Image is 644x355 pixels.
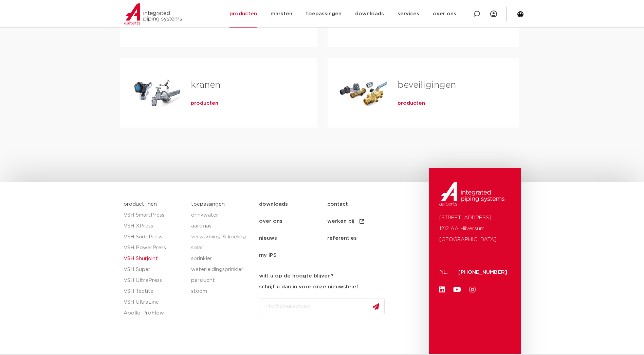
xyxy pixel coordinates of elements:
a: sprinkler [191,253,252,264]
strong: schrijf u dan in voor onze nieuwsbrief. [259,284,360,289]
a: nieuws [259,230,327,247]
a: VSH XPress [124,221,185,232]
strong: wilt u op de hoogte blijven? [259,273,333,278]
a: contact [327,196,395,213]
a: drinkwater [191,210,252,221]
a: downloads [259,196,327,213]
a: waterleidingsprinkler [191,264,252,275]
a: toepassingen [191,202,225,207]
img: send.svg [372,303,379,310]
a: aardgas [191,221,252,232]
a: VSH SudoPress [124,232,185,242]
a: beveiligingen [398,81,456,89]
a: referenties [327,230,395,247]
a: VSH PowerPress [124,242,185,253]
a: productlijnen [124,202,157,207]
a: producten [398,100,425,107]
a: verwarming & koeling [191,232,252,242]
a: werken bij [327,213,395,230]
a: producten [191,100,218,107]
a: solar [191,242,252,253]
a: my IPS [259,247,327,264]
a: Apollo ProFlow [124,308,185,319]
p: NL: [439,267,450,278]
a: VSH Shurjoint [124,253,185,264]
a: VSH UltraLine [124,297,185,308]
a: perslucht [191,275,252,286]
a: VSH Tectite [124,286,185,297]
nav: Menu [259,196,426,264]
a: VSH SmartPress [124,210,185,221]
p: [STREET_ADDRESS] 1212 AA Hilversum [GEOGRAPHIC_DATA] [439,213,511,245]
a: VSH UltraPress [124,275,185,286]
a: over ons [259,213,327,230]
a: kranen [191,81,220,89]
a: [PHONE_NUMBER] [458,270,507,275]
input: info@emailadres.nl [259,299,385,314]
iframe: reCAPTCHA [259,320,362,346]
a: stoom [191,286,252,297]
a: VSH Super [124,264,185,275]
